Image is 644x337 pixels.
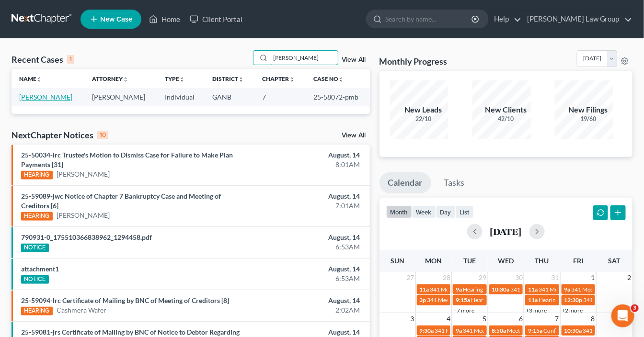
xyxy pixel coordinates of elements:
span: Sat [609,257,621,265]
div: New Clients [472,104,540,115]
span: Fri [573,257,583,265]
span: 3p [420,296,426,303]
i: unfold_more [239,77,244,82]
a: Help [489,11,521,28]
span: 7 [554,313,560,325]
div: August, 14 [253,296,360,305]
span: 9:15a [528,327,542,334]
span: 27 [406,272,415,283]
span: Meeting for [PERSON_NAME] [507,327,583,334]
span: New Case [100,16,132,23]
span: Mon [425,257,442,265]
h2: [DATE] [490,226,522,236]
a: +2 more [562,307,583,314]
div: New Filings [555,104,622,115]
a: Cashmera Wafer [57,305,106,315]
a: Chapterunfold_more [263,75,295,82]
span: 8 [590,313,596,325]
span: Sun [391,257,404,265]
a: attachment1 [21,265,59,273]
div: Recent Cases [11,54,74,65]
span: 30 [514,272,524,283]
a: 25-59094-lrc Certificate of Mailing by BNC of Meeting of Creditors [8] [21,296,229,304]
span: 29 [478,272,488,283]
a: [PERSON_NAME] [57,211,110,220]
div: 6:53AM [253,274,360,283]
span: 10:30a [564,327,582,334]
span: 3 [410,313,415,325]
span: Thu [535,257,549,265]
span: 6 [518,313,524,325]
div: 6:53AM [253,242,360,252]
a: 25-50034-lrc Trustee's Motion to Dismiss Case for Failure to Make Plan Payments [31] [21,151,233,168]
span: 11a [528,296,538,303]
span: 10:30a [492,286,510,293]
span: 12:30p [564,296,583,303]
a: 25-59089-jwc Notice of Chapter 7 Bankruptcy Case and Meeting of Creditors [6] [21,192,221,210]
span: 11a [420,286,429,293]
div: HEARING [21,307,53,315]
button: list [456,205,474,218]
div: August, 14 [253,327,360,337]
input: Search by name... [385,10,473,28]
span: 4 [446,313,451,325]
div: August, 14 [253,233,360,242]
a: View All [342,132,366,139]
span: 1 [590,272,596,283]
a: Home [144,11,185,28]
div: New Leads [390,104,457,115]
span: 31 [551,272,560,283]
span: 341 Meeting for [PERSON_NAME] [435,327,521,334]
a: [PERSON_NAME] [19,93,72,101]
span: Tue [463,257,476,265]
span: 28 [442,272,451,283]
h3: Monthly Progress [379,56,448,67]
a: [PERSON_NAME] Law Group [522,11,632,28]
a: Nameunfold_more [19,75,42,82]
a: Calendar [379,172,431,193]
a: Attorneyunfold_more [92,75,128,82]
i: unfold_more [338,77,344,82]
button: week [412,205,436,218]
td: 25-58072-pmb [306,88,370,106]
a: Client Portal [185,11,247,28]
a: Districtunfold_more [213,75,244,82]
span: Hearing for [PERSON_NAME] [471,296,546,303]
div: NOTICE [21,275,49,284]
i: unfold_more [289,77,295,82]
div: 8:01AM [253,160,360,169]
div: 10 [97,131,108,139]
a: [PERSON_NAME] [57,169,110,179]
span: 9a [564,286,571,293]
button: month [386,205,412,218]
iframe: Intercom live chat [611,304,634,327]
span: Wed [498,257,514,265]
td: [PERSON_NAME] [84,88,157,106]
div: NOTICE [21,244,49,252]
span: 2 [627,272,632,283]
div: August, 14 [253,191,360,201]
div: HEARING [21,171,53,180]
div: 1 [67,55,74,64]
button: day [436,205,456,218]
a: View All [342,56,366,63]
span: 9a [456,286,462,293]
i: unfold_more [123,77,128,82]
i: unfold_more [179,77,185,82]
div: NextChapter Notices [11,129,108,141]
a: Typeunfold_more [165,75,185,82]
span: 341 Meeting for [PERSON_NAME] [430,286,517,293]
a: Case Nounfold_more [313,75,344,82]
td: Individual [157,88,205,106]
div: 42/10 [472,115,540,124]
a: +7 more [453,307,474,314]
span: 341 Meeting for [PERSON_NAME] [463,327,549,334]
span: 11a [528,286,538,293]
span: 9:15a [456,296,470,303]
span: Hearing for [PERSON_NAME] [539,296,613,303]
td: 7 [255,88,306,106]
div: August, 14 [253,150,360,160]
i: unfold_more [36,77,42,82]
td: GANB [205,88,255,106]
span: 3 [631,304,639,312]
